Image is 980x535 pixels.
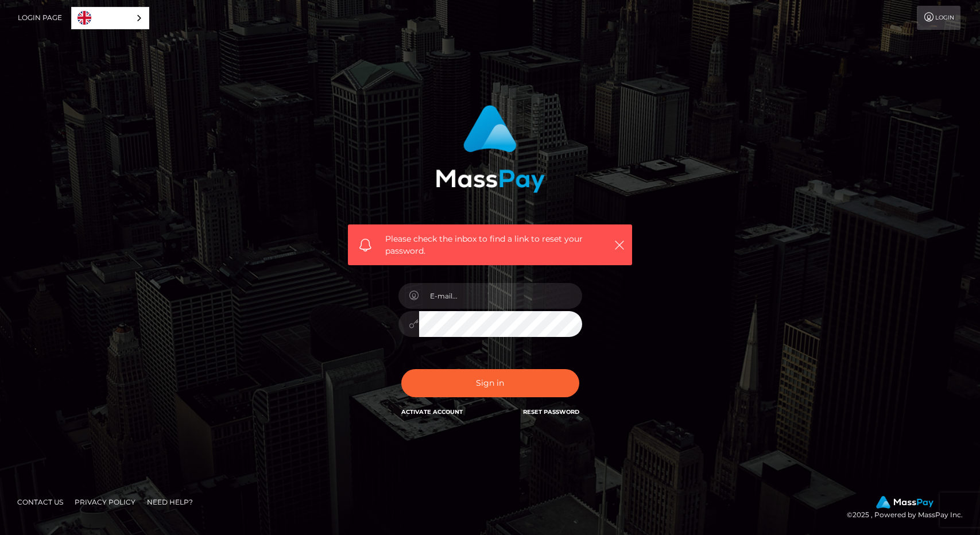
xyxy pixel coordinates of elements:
a: Login Page [18,6,62,30]
a: Activate Account [401,408,463,416]
a: Reset Password [523,408,579,416]
a: Login [917,6,960,30]
input: E-mail... [419,283,582,309]
button: Sign in [401,369,579,397]
span: Please check the inbox to find a link to reset your password. [385,233,595,257]
div: Language [71,7,149,29]
aside: Language selected: English [71,7,149,29]
img: MassPay [876,496,933,509]
a: Contact Us [13,493,68,511]
img: MassPay Login [436,105,545,193]
div: © 2025 , Powered by MassPay Inc. [847,496,971,521]
a: English [72,7,149,29]
a: Need Help? [142,493,197,511]
a: Privacy Policy [70,493,140,511]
